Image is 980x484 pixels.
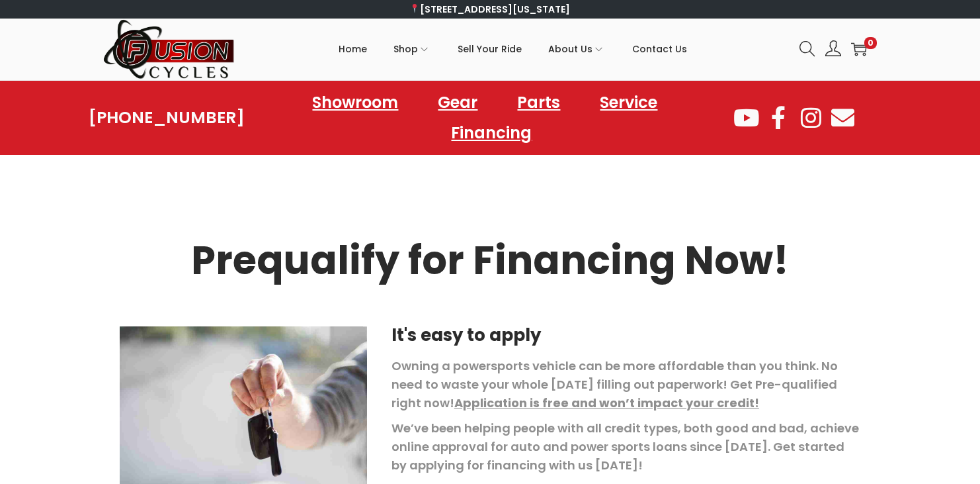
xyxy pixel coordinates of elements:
[548,19,606,79] a: About Us
[454,395,759,411] span: Application is free and won’t impact your credit!
[391,419,860,475] p: We’ve been helping people with all credit types, both good and bad, achieve online approval for a...
[425,87,491,118] a: Gear
[299,87,411,118] a: Showroom
[89,109,245,127] a: [PHONE_NUMBER]
[504,87,573,118] a: Parts
[391,357,860,412] p: Owning a powersports vehicle can be more affordable than you think. No need to waste your whole [...
[245,87,732,148] nav: Menu
[103,19,235,80] img: Woostify retina logo
[410,4,419,13] img: 📍
[410,3,571,16] a: [STREET_ADDRESS][US_STATE]
[851,41,867,57] a: 0
[393,32,418,66] span: Shop
[391,326,860,344] h5: It's easy to apply
[235,19,790,79] nav: Primary navigation
[393,19,431,79] a: Shop
[458,32,522,66] span: Sell Your Ride
[438,118,545,148] a: Financing
[120,241,860,280] h2: Prequalify for Financing Now!
[548,32,592,66] span: About Us
[632,32,687,66] span: Contact Us
[339,32,367,66] span: Home
[587,87,671,118] a: Service
[458,19,522,79] a: Sell Your Ride
[339,19,367,79] a: Home
[632,19,687,79] a: Contact Us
